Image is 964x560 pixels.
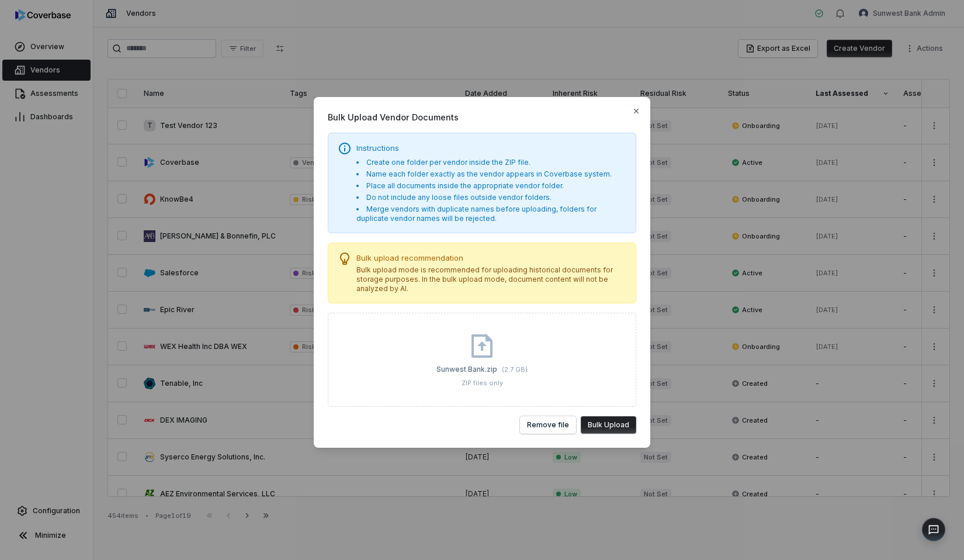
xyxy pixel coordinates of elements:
[328,111,636,123] span: Bulk Upload Vendor Documents
[520,416,576,434] button: Remove file
[356,143,626,153] p: Instructions
[356,158,626,167] li: Create one folder per vendor inside the ZIP file.
[356,170,626,179] li: Name each folder exactly as the vendor appears in Coverbase system.
[356,205,626,223] li: Merge vendors with duplicate names before uploading, folders for duplicate vendor names will be r...
[436,365,497,374] span: Sunwest Bank.zip
[356,193,626,202] li: Do not include any loose files outside vendor folders.
[436,379,528,388] div: ZIP files only
[356,253,626,263] p: Bulk upload recommendation
[356,265,626,293] p: Bulk upload mode is recommended for uploading historical documents for storage purposes. In the b...
[581,416,636,434] button: Bulk Upload
[502,365,528,374] span: ( 2.7 GB )
[356,181,626,191] li: Place all documents inside the appropriate vendor folder.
